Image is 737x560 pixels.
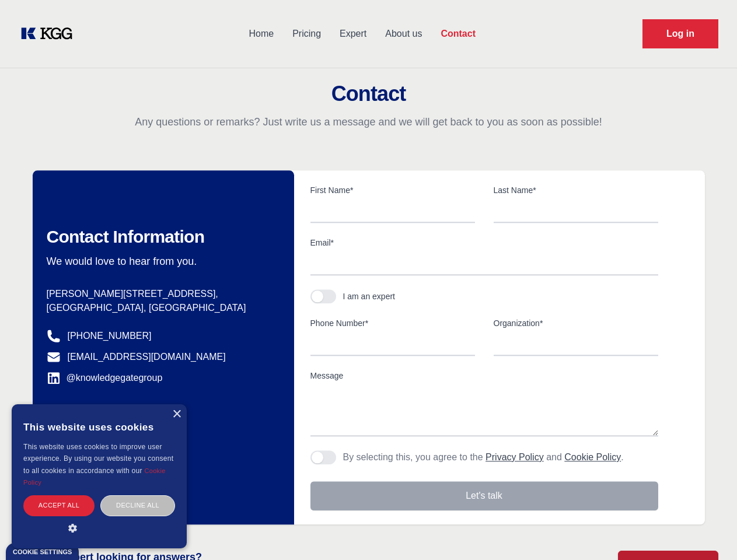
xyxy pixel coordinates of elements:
[310,370,658,381] label: Message
[47,226,275,247] h2: Contact Information
[310,237,658,249] label: Email*
[23,495,95,516] div: Accept all
[485,452,544,462] a: Privacy Policy
[23,467,166,486] a: Cookie Policy
[564,452,621,462] a: Cookie Policy
[14,82,723,106] h2: Contact
[343,450,624,464] p: By selecting this, you agree to the and .
[19,24,82,43] a: KOL Knowledge Platform: Talk to Key External Experts (KEE)
[642,19,718,48] a: Request Demo
[172,410,181,419] div: Close
[239,19,283,49] a: Home
[23,443,173,475] span: This website uses cookies to improve user experience. By using our website you consent to all coo...
[310,481,658,510] button: Let's talk
[13,549,72,555] div: Cookie settings
[14,115,723,129] p: Any questions or remarks? Just write us a message and we will get back to you as soon as possible!
[310,184,475,196] label: First Name*
[679,504,737,560] iframe: Chat Widget
[47,301,275,315] p: [GEOGRAPHIC_DATA], [GEOGRAPHIC_DATA]
[47,254,275,268] p: We would love to hear from you.
[343,290,396,302] div: I am an expert
[376,19,431,49] a: About us
[494,317,658,329] label: Organization*
[431,19,485,49] a: Contact
[47,371,163,385] a: @knowledgegategroup
[283,19,330,49] a: Pricing
[494,184,658,196] label: Last Name*
[68,350,226,364] a: [EMAIL_ADDRESS][DOMAIN_NAME]
[47,287,275,301] p: [PERSON_NAME][STREET_ADDRESS],
[68,329,152,343] a: [PHONE_NUMBER]
[310,317,475,329] label: Phone Number*
[23,413,175,441] div: This website uses cookies
[330,19,376,49] a: Expert
[100,495,175,516] div: Decline all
